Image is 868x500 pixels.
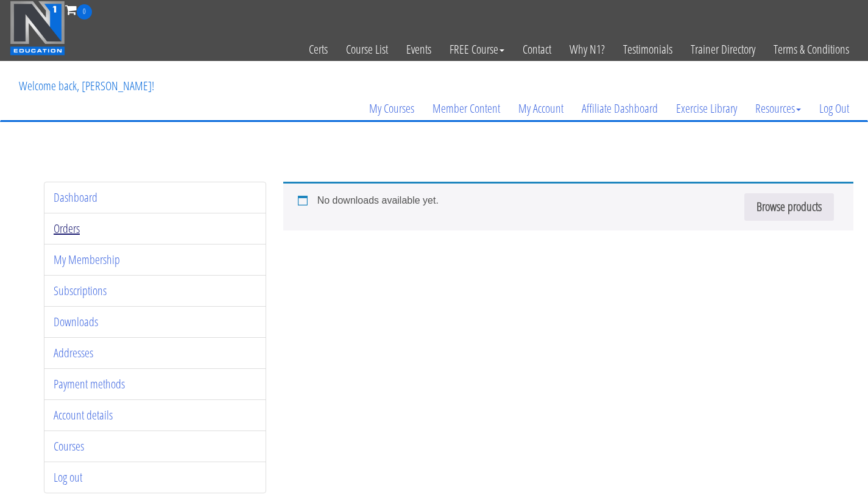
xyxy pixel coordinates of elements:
a: My Account [509,79,573,138]
a: Testimonials [614,20,682,79]
a: Log out [54,469,82,485]
div: No downloads available yet. [283,182,853,230]
a: Course List [337,20,397,79]
span: 0 [77,4,92,20]
a: Courses [54,438,84,454]
a: Trainer Directory [682,20,764,79]
a: Dashboard [54,189,97,205]
a: My Membership [54,251,120,268]
a: 0 [65,1,92,18]
a: Affiliate Dashboard [573,79,667,138]
a: Events [397,20,440,79]
img: n1-education [10,1,65,55]
a: Why N1? [560,20,614,79]
a: Member Content [423,79,509,138]
a: Addresses [54,345,93,361]
a: Certs [300,20,337,79]
a: Payment methods [54,376,125,392]
a: Exercise Library [667,79,746,138]
a: Subscriptions [54,282,107,299]
a: Contact [513,20,560,79]
a: Browse products [744,193,834,221]
a: Account details [54,407,113,423]
p: Welcome back, [PERSON_NAME]! [10,62,163,110]
a: Orders [54,220,80,237]
a: Log Out [810,79,858,138]
a: Terms & Conditions [764,20,858,79]
a: My Courses [360,79,423,138]
a: FREE Course [440,20,513,79]
a: Resources [746,79,810,138]
a: Downloads [54,313,98,330]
